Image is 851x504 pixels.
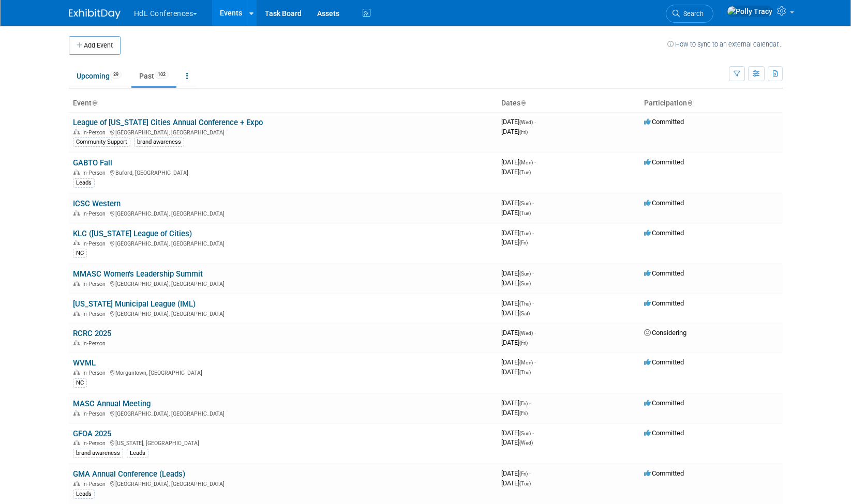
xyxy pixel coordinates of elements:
div: brand awareness [73,449,123,458]
img: In-Person Event [73,340,80,345]
span: - [534,358,536,366]
div: Morgantown, [GEOGRAPHIC_DATA] [73,368,493,376]
span: In-Person [82,340,109,347]
span: (Fri) [519,340,528,346]
span: Committed [644,199,684,207]
img: In-Person Event [73,410,80,416]
span: Committed [644,399,684,407]
span: Committed [644,229,684,237]
span: - [529,399,531,407]
span: In-Person [82,240,109,247]
span: [DATE] [501,358,536,366]
img: In-Person Event [73,210,80,216]
span: In-Person [82,210,109,217]
div: Leads [73,178,95,188]
th: Event [69,95,497,112]
span: [DATE] [501,429,534,437]
span: Considering [644,329,686,337]
span: In-Person [82,311,109,317]
a: MMASC Women's Leadership Summit [73,269,203,279]
span: 102 [155,71,169,79]
span: [DATE] [501,269,534,277]
span: [DATE] [501,469,531,477]
a: [US_STATE] Municipal League (IML) [73,299,196,309]
a: Sort by Event Name [92,99,97,107]
span: Search [680,10,704,18]
a: Sort by Start Date [520,99,526,107]
span: [DATE] [501,279,531,287]
span: Committed [644,469,684,477]
span: (Thu) [519,301,531,307]
a: GFOA 2025 [73,429,111,438]
a: WVML [73,358,96,368]
span: Committed [644,269,684,277]
a: GABTO Fall [73,158,112,167]
span: - [532,199,534,207]
div: [GEOGRAPHIC_DATA], [GEOGRAPHIC_DATA] [73,309,493,317]
span: [DATE] [501,309,530,317]
span: (Tue) [519,170,531,175]
span: - [532,269,534,277]
a: KLC ([US_STATE] League of Cities) [73,229,192,238]
span: [DATE] [501,339,528,346]
img: In-Person Event [73,481,80,486]
a: GMA Annual Conference (Leads) [73,469,185,479]
span: In-Person [82,410,109,417]
span: [DATE] [501,199,534,207]
span: [DATE] [501,128,528,135]
span: (Sun) [519,281,531,286]
span: (Fri) [519,240,528,246]
a: Search [666,5,713,23]
span: In-Person [82,129,109,136]
a: RCRC 2025 [73,329,111,338]
div: Community Support [73,138,130,147]
span: [DATE] [501,399,531,407]
a: Past102 [131,66,176,86]
span: (Tue) [519,231,531,236]
span: (Fri) [519,410,528,416]
span: Committed [644,358,684,366]
span: - [534,158,536,166]
span: In-Person [82,170,109,176]
span: [DATE] [501,368,531,376]
span: [DATE] [501,158,536,166]
a: Sort by Participation Type [687,99,692,107]
span: 29 [110,71,122,79]
span: (Tue) [519,481,531,486]
span: (Sat) [519,311,530,316]
a: ICSC Western [73,199,121,208]
div: [GEOGRAPHIC_DATA], [GEOGRAPHIC_DATA] [73,279,493,287]
span: In-Person [82,440,109,447]
img: In-Person Event [73,129,80,134]
span: (Fri) [519,129,528,135]
span: [DATE] [501,409,528,417]
span: - [532,229,534,237]
span: [DATE] [501,238,528,246]
img: Polly Tracy [727,6,773,17]
span: [DATE] [501,118,536,126]
span: (Wed) [519,119,533,125]
div: [GEOGRAPHIC_DATA], [GEOGRAPHIC_DATA] [73,209,493,217]
span: (Mon) [519,160,533,165]
span: [DATE] [501,209,531,217]
span: - [529,469,531,477]
span: Committed [644,299,684,307]
span: [DATE] [501,438,533,446]
img: In-Person Event [73,281,80,286]
span: In-Person [82,370,109,376]
span: [DATE] [501,229,534,237]
img: In-Person Event [73,440,80,445]
div: Leads [73,490,95,499]
span: (Tue) [519,210,531,216]
div: [GEOGRAPHIC_DATA], [GEOGRAPHIC_DATA] [73,409,493,417]
div: [US_STATE], [GEOGRAPHIC_DATA] [73,438,493,447]
span: (Sun) [519,431,531,436]
span: - [532,299,534,307]
img: In-Person Event [73,370,80,375]
span: - [532,429,534,437]
span: Committed [644,158,684,166]
div: NC [73,249,87,258]
div: brand awareness [134,138,184,147]
span: Committed [644,429,684,437]
span: (Thu) [519,370,531,375]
